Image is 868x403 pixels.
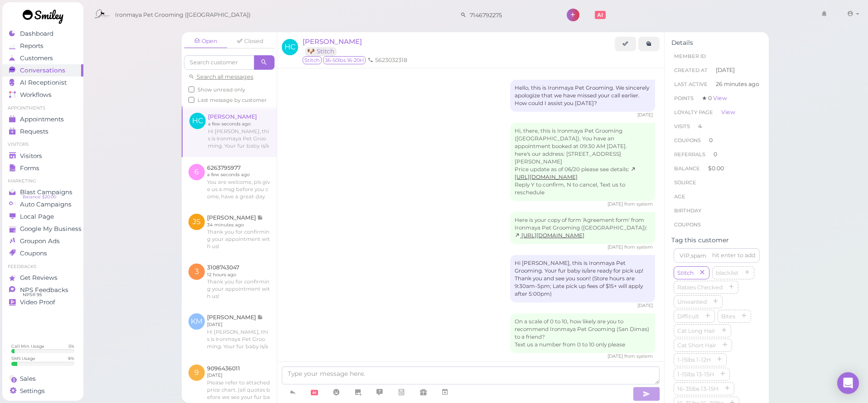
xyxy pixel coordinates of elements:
[675,371,716,378] span: 1-15lbs 13-15H
[624,353,653,359] span: from system
[510,123,655,201] div: Hi, there, this is Ironmaya Pet Grooming ([GEOGRAPHIC_DATA]). You have an appointment booked at 0...
[671,39,762,47] div: Details
[2,64,83,77] a: Conversations
[2,52,83,64] a: Customers
[608,244,624,250] span: 07/12/2025 09:24am
[674,165,701,172] span: Balance
[2,373,83,385] a: Sales
[303,56,322,64] span: Stitch
[68,355,74,361] div: 9 %
[2,141,83,148] li: Visitors
[20,164,39,172] span: Forms
[20,274,58,282] span: Get Reviews
[674,95,694,101] span: Points
[716,66,735,74] span: [DATE]
[2,28,83,40] a: Dashboard
[2,89,83,101] a: Workflows
[2,125,83,138] a: Requests
[515,232,584,239] a: [URL][DOMAIN_NAME]
[20,286,68,294] span: NPS Feedbacks
[20,201,72,208] span: Auto Campaigns
[674,81,708,87] span: Last Active
[184,34,227,48] a: Open
[282,39,298,55] span: HC
[20,67,65,74] span: Conversations
[510,212,655,244] div: Here is your copy of form 'Agreement form' from Ironmaya Pet Grooming ([GEOGRAPHIC_DATA]):
[702,95,727,101] span: ★ 0
[671,119,762,134] li: 4
[2,272,83,284] a: Get Reviews
[20,225,82,233] span: Google My Business
[608,201,624,207] span: 07/11/2025 10:47am
[674,207,701,214] span: Birthday
[510,255,655,302] div: Hi [PERSON_NAME], this is Ironmaya Pet Grooming. Your fur baby is/are ready for pick up! Thank yo...
[20,249,47,257] span: Coupons
[303,37,362,55] a: [PERSON_NAME] 🐶 Stitch
[674,67,708,73] span: Created At
[2,211,83,223] a: Local Page
[719,313,737,320] span: Bites
[674,248,760,263] input: VIP,spam
[20,30,53,38] span: Dashboard
[2,150,83,162] a: Visitors
[674,137,701,144] span: Coupons
[20,387,45,395] span: Settings
[20,152,42,160] span: Visitors
[20,188,72,196] span: Blast Campaigns
[2,113,83,125] a: Appointments
[23,291,42,298] span: NPS® 95
[671,147,762,162] li: 0
[675,269,695,276] span: Stitch
[671,236,762,244] div: Tag this customer
[2,77,83,89] a: AI Receptionist
[2,264,83,270] li: Feedbacks
[198,97,267,103] span: Last message by customer
[2,284,83,296] a: NPS Feedbacks NPS® 95
[2,40,83,52] a: Reports
[20,375,36,383] span: Sales
[2,186,83,198] a: Blast Campaigns Balance: $20.00
[2,198,83,211] a: Auto Campaigns
[713,95,727,101] a: View
[675,356,713,363] span: 1-15lbs 1-12H
[20,54,53,62] span: Customers
[184,55,254,70] input: Search customer
[837,372,859,394] div: Open Intercom Messenger
[608,353,624,359] span: 07/12/2025 02:24pm
[20,79,67,86] span: AI Receptionist
[675,284,724,291] span: Rabies Checked
[20,237,60,245] span: Groupon Ads
[674,179,696,186] span: Source
[624,201,653,207] span: from system
[674,221,701,228] span: Coupons
[20,213,54,221] span: Local Page
[637,112,653,118] span: 07/10/2025 04:47pm
[624,244,653,250] span: from system
[20,298,55,306] span: Video Proof
[11,355,35,361] div: SMS Usage
[674,151,705,158] span: Referrals
[68,343,74,349] div: 5 %
[115,2,251,28] span: Ironmaya Pet Grooming ([GEOGRAPHIC_DATA])
[674,109,713,115] span: Loyalty page
[675,313,701,320] span: Difficult
[305,47,337,56] a: 🐶 Stitch
[2,105,83,111] li: Appointments
[671,133,762,148] li: 0
[20,115,64,123] span: Appointments
[2,296,83,308] a: Video Proof
[228,34,272,48] a: Closed
[674,123,690,130] span: Visits
[467,8,555,22] input: Search customer
[2,235,83,247] a: Groupon Ads
[674,193,685,200] span: age
[20,91,52,99] span: Workflows
[2,223,83,235] a: Google My Business
[2,162,83,174] a: Forms
[721,109,735,115] a: View
[11,343,44,349] div: Call Min. Usage
[23,193,56,201] span: Balance: $20.00
[712,251,755,259] div: hit enter to add
[675,385,720,392] span: 16-35lbs 13-15H
[637,302,653,308] span: 07/12/2025 10:31am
